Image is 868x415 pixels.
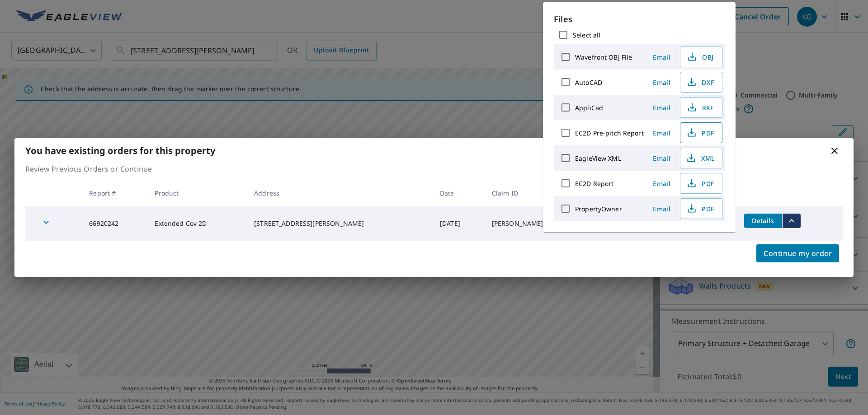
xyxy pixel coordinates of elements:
[575,103,603,112] label: AppliCad
[651,103,673,112] span: Email
[647,202,676,216] button: Email
[651,53,673,61] span: Email
[756,244,839,262] button: Continue my order
[686,178,715,189] span: PDF
[485,206,596,241] td: [PERSON_NAME]-vs
[147,206,247,241] td: Extended Cov 2D
[651,154,673,163] span: Email
[744,214,782,228] button: detailsBtn-66920242
[575,205,622,213] label: PropertyOwner
[647,75,676,89] button: Email
[573,31,600,39] label: Select all
[647,151,676,165] button: Email
[254,219,425,228] div: [STREET_ADDRESS][PERSON_NAME]
[686,203,715,214] span: PDF
[686,102,715,113] span: RXF
[651,78,673,87] span: Email
[647,101,676,115] button: Email
[764,247,832,260] span: Continue my order
[680,148,722,168] button: XML
[680,47,722,67] button: OBJ
[25,145,215,157] b: You have existing orders for this property
[680,122,722,143] button: PDF
[554,13,725,25] p: Files
[750,216,777,225] span: Details
[686,77,715,88] span: DXF
[686,127,715,138] span: PDF
[651,205,673,213] span: Email
[782,214,801,228] button: filesDropdownBtn-66920242
[82,206,147,241] td: 66920242
[433,206,485,241] td: [DATE]
[485,180,596,206] th: Claim ID
[680,97,722,118] button: RXF
[575,78,602,87] label: AutoCAD
[575,53,632,61] label: Wavefront OBJ File
[680,72,722,93] button: DXF
[82,180,147,206] th: Report #
[651,129,673,137] span: Email
[575,129,644,137] label: EC2D Pre-pitch Report
[686,153,715,163] span: XML
[647,50,676,64] button: Email
[25,163,843,174] p: Review Previous Orders or Continue
[651,179,673,188] span: Email
[647,126,676,140] button: Email
[686,51,715,62] span: OBJ
[575,154,621,163] label: EagleView XML
[247,180,433,206] th: Address
[680,198,722,219] button: PDF
[433,180,485,206] th: Date
[147,180,247,206] th: Product
[680,173,722,194] button: PDF
[575,179,613,188] label: EC2D Report
[647,177,676,191] button: Email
